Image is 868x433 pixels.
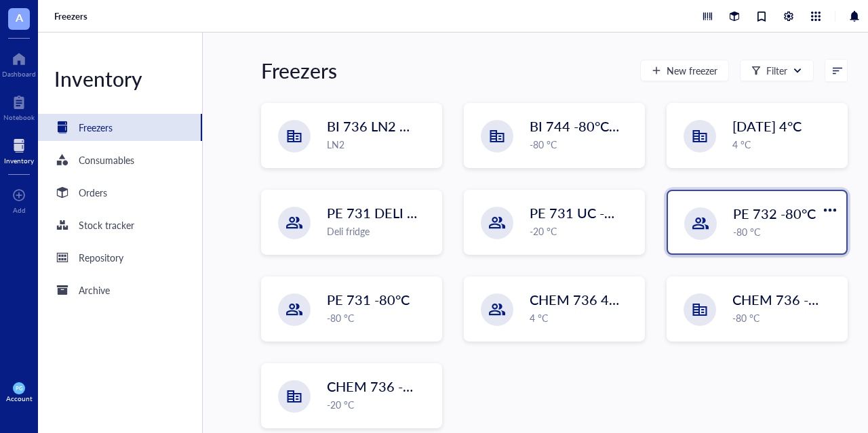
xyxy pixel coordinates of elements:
[38,211,202,239] a: Stock tracker
[16,9,23,26] span: A
[327,290,410,309] span: PE 731 -80°C
[6,394,33,403] div: Account
[38,114,202,141] a: Freezers
[79,283,110,297] div: Archive
[327,397,433,412] div: -20 °C
[38,179,202,206] a: Orders
[732,310,839,325] div: -80 °C
[38,244,202,271] a: Repository
[640,60,729,81] button: New freezer
[732,137,839,152] div: 4 °C
[530,310,636,325] div: 4 °C
[667,65,717,76] span: New freezer
[4,157,34,165] div: Inventory
[13,206,26,214] div: Add
[54,10,90,22] a: Freezers
[79,185,107,200] div: Orders
[38,65,202,92] div: Inventory
[38,276,202,304] a: Archive
[79,250,123,265] div: Repository
[530,224,636,239] div: -20 °C
[732,290,839,309] span: CHEM 736 -80°C
[2,48,36,78] a: Dashboard
[327,224,433,239] div: Deli fridge
[79,152,134,167] div: Consumables
[327,377,433,396] span: CHEM 736 -20°C
[3,91,35,121] a: Notebook
[530,203,635,222] span: PE 731 UC -20°C
[530,117,658,136] span: BI 744 -80°C [in vivo]
[3,113,35,121] div: Notebook
[530,137,636,152] div: -80 °C
[327,203,424,222] span: PE 731 DELI 4C
[733,204,816,223] span: PE 732 -80°C
[732,117,802,136] span: [DATE] 4°C
[4,135,34,165] a: Inventory
[38,146,202,173] a: Consumables
[261,57,337,84] div: Freezers
[327,117,434,136] span: BI 736 LN2 Chest
[766,63,787,78] div: Filter
[79,218,134,232] div: Stock tracker
[530,290,623,309] span: CHEM 736 4°C
[733,224,838,239] div: -80 °C
[327,310,433,325] div: -80 °C
[2,70,36,78] div: Dashboard
[16,385,22,391] span: PG
[327,137,433,152] div: LN2
[79,120,113,135] div: Freezers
